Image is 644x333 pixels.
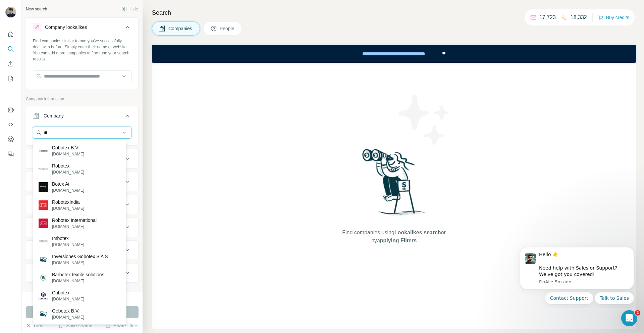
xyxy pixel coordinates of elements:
[52,187,84,193] p: [DOMAIN_NAME]
[26,322,45,329] button: Clear
[152,45,636,63] iframe: Banner
[52,199,84,205] p: RobotexIndia
[105,322,139,329] button: Share filters
[52,307,84,314] p: Gebotex B.V.
[5,7,16,17] img: Avatar
[26,108,138,127] button: Company
[394,230,441,235] span: Lookalikes search
[168,25,193,32] span: Companies
[117,4,143,14] button: Hide
[39,291,48,300] img: Cubotex
[52,162,84,169] p: Robotex
[377,238,417,243] span: applying Filters
[52,224,97,230] p: [DOMAIN_NAME]
[5,133,16,145] button: Dashboard
[52,217,97,224] p: Robotex International
[39,146,48,155] img: Dobotex B.V.
[58,322,92,329] button: Save search
[39,164,48,174] img: Robotex
[5,28,16,40] button: Quick start
[26,219,138,235] button: Employees (size)
[52,242,84,248] p: [DOMAIN_NAME]
[26,174,138,190] button: HQ location
[39,182,48,192] img: Botex Ai
[52,314,84,320] p: [DOMAIN_NAME]
[39,237,48,246] img: Imbotex
[45,24,87,31] div: Company lookalikes
[152,8,636,17] h4: Search
[52,289,84,296] p: Cubotex
[621,310,637,326] iframe: Intercom live chat
[5,104,16,116] button: Use Surfe on LinkedIn
[340,229,447,245] span: Find companies using or by
[26,19,138,38] button: Company lookalikes
[26,6,47,12] div: New search
[52,296,84,302] p: [DOMAIN_NAME]
[598,13,629,22] button: Buy credits
[5,73,16,85] button: My lists
[52,253,108,260] p: Inversiones Gobotex S A S
[52,181,84,187] p: Botex Ai
[52,235,84,242] p: Imbotex
[26,96,139,102] p: Company information
[510,241,644,308] iframe: Intercom notifications message
[52,271,104,278] p: Barbotex textile solutions
[5,43,16,55] button: Search
[571,13,587,21] p: 18,332
[52,144,84,151] p: Dobotex B.V.
[52,278,104,284] p: [DOMAIN_NAME]
[33,38,131,62] div: Find companies similar to one you've successfully dealt with before. Simply enter their name or w...
[26,265,138,281] button: Keywords
[39,255,48,264] img: Inversiones Gobotex S A S
[39,219,48,228] img: Robotex International
[44,112,64,119] div: Company
[39,273,48,282] img: Barbotex textile solutions
[39,200,48,210] img: RobotexIndia
[359,147,429,222] img: Surfe Illustration - Woman searching with binoculars
[26,196,138,212] button: Annual revenue ($)
[52,260,108,266] p: [DOMAIN_NAME]
[52,151,84,157] p: [DOMAIN_NAME]
[5,148,16,160] button: Feedback
[394,90,454,150] img: Surfe Illustration - Stars
[39,309,48,319] img: Gebotex B.V.
[220,25,235,32] span: People
[52,205,84,211] p: [DOMAIN_NAME]
[5,58,16,70] button: Enrich CSV
[52,169,84,175] p: [DOMAIN_NAME]
[26,151,138,167] button: Industry
[5,118,16,131] button: Use Surfe API
[539,13,556,21] p: 17,723
[26,242,138,258] button: Technologies
[635,310,640,316] span: 2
